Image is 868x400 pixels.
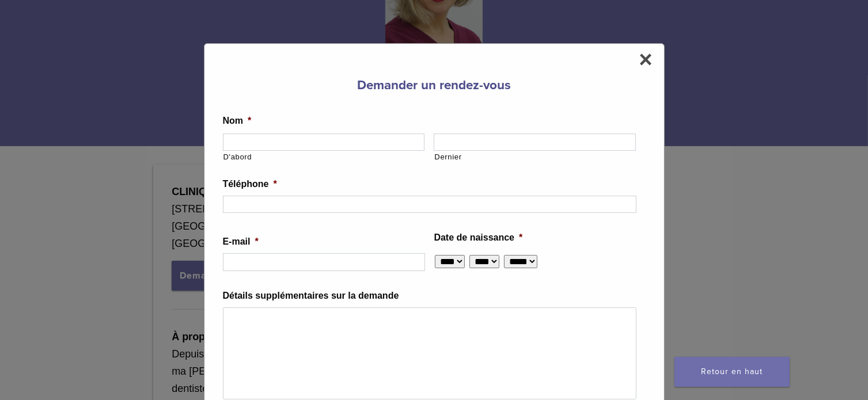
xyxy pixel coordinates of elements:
font: Détails supplémentaires sur la demande [223,291,399,300]
font: Téléphone [223,179,269,189]
font: Dernier [434,153,461,161]
font: Demander un rendez-vous [357,77,511,93]
font: D'abord [223,153,252,161]
font: × [639,47,652,72]
font: Nom [223,116,244,125]
font: E-mail [223,237,251,246]
a: Retour en haut [674,357,790,387]
font: Retour en haut [702,367,763,376]
font: Date de naissance [434,233,515,242]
